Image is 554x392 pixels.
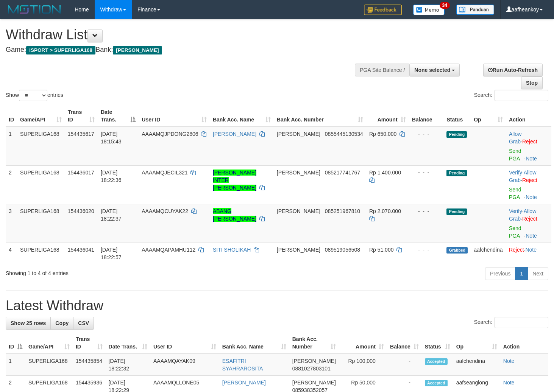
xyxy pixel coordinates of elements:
[506,243,551,264] td: ·
[222,380,266,386] a: [PERSON_NAME]
[325,208,360,214] span: Copy 085251967810 to clipboard
[506,127,551,166] td: ·
[471,243,506,264] td: aafchendina
[509,208,536,222] span: ·
[509,170,536,183] a: Allow Grab
[506,165,551,204] td: · ·
[355,64,409,76] div: PGA Site Balance /
[277,247,320,253] span: [PERSON_NAME]
[289,332,339,354] th: Bank Acc. Number: activate to sort column ascending
[98,105,139,127] th: Date Trans.: activate to sort column descending
[11,320,46,326] span: Show 25 rows
[101,208,122,222] span: [DATE] 18:22:37
[277,170,320,176] span: [PERSON_NAME]
[526,156,537,162] a: Note
[68,131,94,137] span: 154435617
[409,105,444,127] th: Balance
[446,131,467,138] span: Pending
[443,105,471,127] th: Status
[522,177,537,183] a: Reject
[325,131,363,137] span: Copy 0855445130534 to clipboard
[409,64,460,76] button: None selected
[210,105,274,127] th: Bank Acc. Name: activate to sort column ascending
[68,247,94,253] span: 154436041
[366,105,409,127] th: Amount: activate to sort column ascending
[142,247,195,253] span: AAAAMQAPAMHU112
[78,320,89,326] span: CSV
[515,267,528,280] a: 1
[101,131,122,145] span: [DATE] 18:15:43
[412,130,441,138] div: - - -
[509,170,536,183] span: ·
[522,138,537,145] a: Reject
[6,332,25,354] th: ID: activate to sort column descending
[213,131,256,137] a: [PERSON_NAME]
[274,105,366,127] th: Bank Acc. Number: activate to sort column ascending
[325,170,360,176] span: Copy 085217741767 to clipboard
[106,354,150,376] td: [DATE] 18:22:32
[506,204,551,243] td: · ·
[414,67,450,73] span: None selected
[6,105,17,127] th: ID
[412,169,441,176] div: - - -
[446,170,467,176] span: Pending
[506,105,551,127] th: Action
[527,267,548,280] a: Next
[17,127,65,166] td: SUPERLIGA168
[525,247,537,253] a: Note
[474,317,548,328] label: Search:
[387,354,422,376] td: -
[453,354,500,376] td: aafchendina
[50,317,73,330] a: Copy
[101,170,122,183] span: [DATE] 18:22:36
[412,246,441,254] div: - - -
[325,247,360,253] span: Copy 089519056508 to clipboard
[292,380,336,386] span: [PERSON_NAME]
[503,380,515,386] a: Note
[509,170,522,176] a: Verify
[509,187,521,200] a: Send PGA
[413,5,445,15] img: Button%20Memo.svg
[17,204,65,243] td: SUPERLIGA168
[113,46,162,54] span: [PERSON_NAME]
[6,354,25,376] td: 1
[26,46,95,54] span: ISPORT > SUPERLIGA168
[277,208,320,214] span: [PERSON_NAME]
[387,332,422,354] th: Balance: activate to sort column ascending
[6,127,17,166] td: 1
[101,247,122,260] span: [DATE] 18:22:57
[485,267,515,280] a: Previous
[55,320,69,326] span: Copy
[509,131,522,145] span: ·
[73,317,94,330] a: CSV
[17,165,65,204] td: SUPERLIGA168
[6,298,548,313] h1: Latest Withdraw
[106,332,150,354] th: Date Trans.: activate to sort column ascending
[369,170,401,176] span: Rp 1.400.000
[6,4,63,15] img: MOTION_logo.png
[6,46,362,54] h4: Game: Bank:
[213,208,256,222] a: ABANG [PERSON_NAME]
[73,354,106,376] td: 154435854
[425,380,448,386] span: Accepted
[19,90,47,101] select: Showentries
[446,208,467,215] span: Pending
[422,332,453,354] th: Status: activate to sort column ascending
[6,243,17,264] td: 4
[6,27,362,42] h1: Withdraw List
[6,90,63,101] label: Show entries
[521,76,543,89] a: Stop
[509,131,521,145] a: Allow Grab
[526,194,537,200] a: Note
[471,105,506,127] th: Op: activate to sort column ascending
[509,247,524,253] a: Reject
[474,90,548,101] label: Search:
[6,204,17,243] td: 3
[17,105,65,127] th: Game/API: activate to sort column ascending
[142,131,198,137] span: AAAAMQJPDONG2806
[412,207,441,215] div: - - -
[369,131,396,137] span: Rp 650.000
[25,332,73,354] th: Game/API: activate to sort column ascending
[17,243,65,264] td: SUPERLIGA168
[6,266,225,277] div: Showing 1 to 4 of 4 entries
